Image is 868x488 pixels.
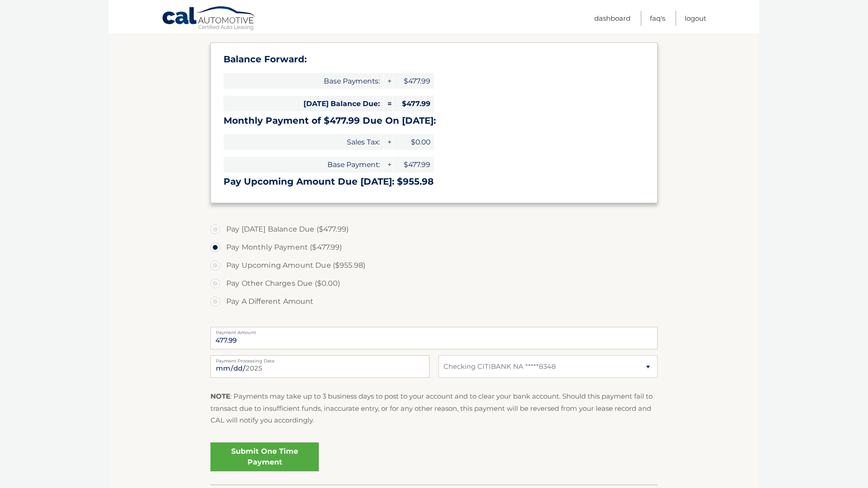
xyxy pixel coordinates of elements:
[210,327,658,334] label: Payment Amount
[210,442,319,471] a: Submit One Time Payment
[393,73,434,89] span: $477.99
[210,355,429,363] label: Payment Processing Date
[393,134,434,150] span: $0.00
[210,256,658,274] label: Pay Upcoming Amount Due ($955.98)
[594,11,630,26] a: Dashboard
[224,73,383,89] span: Base Payments:
[210,293,658,311] label: Pay A Different Amount
[224,176,644,187] h3: Pay Upcoming Amount Due [DATE]: $955.98
[210,238,658,256] label: Pay Monthly Payment ($477.99)
[210,327,658,349] input: Payment Amount
[224,134,383,150] span: Sales Tax:
[224,96,383,112] span: [DATE] Balance Due:
[210,274,658,293] label: Pay Other Charges Due ($0.00)
[162,6,257,32] a: Cal Automotive
[384,73,393,89] span: +
[384,96,393,112] span: =
[224,115,644,126] h3: Monthly Payment of $477.99 Due On [DATE]:
[210,220,658,238] label: Pay [DATE] Balance Due ($477.99)
[224,157,383,172] span: Base Payment:
[384,157,393,172] span: +
[393,157,434,172] span: $477.99
[210,355,429,378] input: Payment Date
[224,54,644,65] h3: Balance Forward:
[685,11,706,26] a: Logout
[650,11,665,26] a: FAQ's
[393,96,434,112] span: $477.99
[384,134,393,150] span: +
[210,392,230,400] strong: NOTE
[210,390,658,426] p: : Payments may take up to 3 business days to post to your account and to clear your bank account....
